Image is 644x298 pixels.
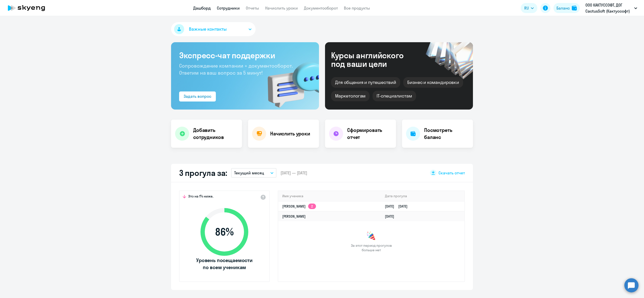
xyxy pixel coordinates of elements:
a: [PERSON_NAME]2 [282,204,316,209]
th: Дата прогула [381,191,464,201]
button: Балансbalance [553,3,580,13]
a: [PERSON_NAME] [282,214,306,219]
button: Текущий месяц [231,168,276,178]
p: Текущий месяц [234,170,264,176]
div: Для общения и путешествий [331,77,400,88]
a: Сотрудники [217,6,240,11]
div: Маркетологам [331,91,370,101]
p: ООО КАКТУССОФТ, ДОГ CactusSoft (Кактуссофт) [585,2,632,14]
span: За этот период прогулов больше нет [350,243,392,252]
span: 86 % [195,226,253,238]
button: Задать вопрос [179,91,216,102]
h4: Сформировать отчет [347,127,392,141]
button: RU [521,3,537,13]
span: Важные контакты [189,26,227,32]
h3: Экспресс-чат поддержки [179,50,311,60]
span: Скачать отчет [438,170,465,176]
span: RU [524,5,529,11]
img: congrats [366,231,376,241]
a: Дашборд [193,6,211,11]
a: Документооборот [304,6,338,11]
button: Важные контакты [171,22,256,36]
div: Курсы английского под ваши цели [331,51,417,68]
span: [DATE] — [DATE] [280,170,307,176]
h4: Начислить уроки [270,130,310,137]
h4: Добавить сотрудников [193,127,238,141]
app-skyeng-badge: 2 [308,204,316,209]
span: Уровень посещаемости по всем ученикам [195,257,253,271]
div: IT-специалистам [373,91,416,101]
img: balance [572,6,577,11]
div: Задать вопрос [184,93,211,99]
a: [DATE] [385,214,398,219]
a: Начислить уроки [265,6,298,11]
h2: 3 прогула за: [179,168,227,178]
a: [DATE][DATE] [385,204,412,209]
div: Бизнес и командировки [403,77,463,88]
a: Отчеты [246,6,259,11]
span: Это на 1% ниже, [188,194,213,200]
h4: Посмотреть баланс [424,127,469,141]
div: Баланс [556,5,570,11]
button: ООО КАКТУССОФТ, ДОГ CactusSoft (Кактуссофт) [583,2,640,14]
a: Все продукты [344,6,370,11]
span: Сопровождение компании + документооборот. Ответим на ваш вопрос за 5 минут! [179,63,293,76]
th: Имя ученика [278,191,381,201]
img: bg-img [260,53,319,110]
